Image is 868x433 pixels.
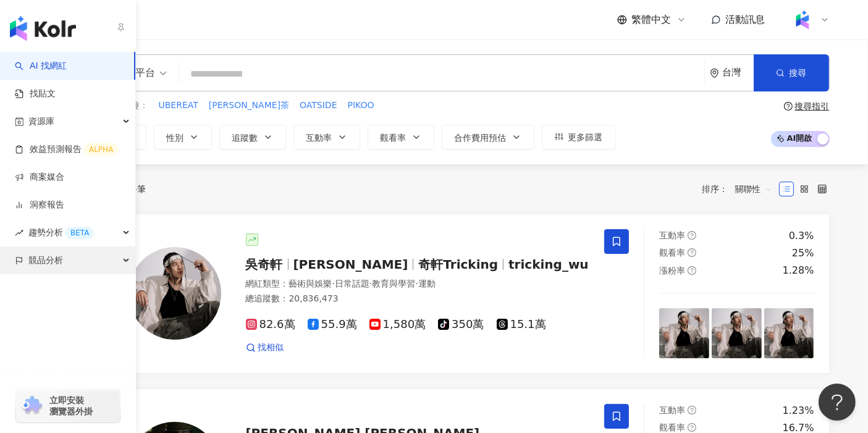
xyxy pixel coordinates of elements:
[415,279,418,288] span: ·
[15,88,56,100] a: 找貼文
[15,60,67,72] a: searchAI 找網紅
[88,214,830,374] a: KOL Avatar吳奇軒[PERSON_NAME]奇軒Trickingtricking_wu網紅類型：藝術與娛樂·日常話題·教育與學習·運動總追蹤數：20,836,47382.6萬55.9萬1...
[497,318,546,331] span: 15.1萬
[306,133,332,143] span: 互動率
[49,395,93,417] span: 立即安裝 瀏覽器外掛
[784,102,793,111] span: question-circle
[688,266,696,275] span: question-circle
[442,125,534,149] button: 合作費用預估
[335,279,369,288] span: 日常話題
[293,125,360,149] button: 互動率
[688,231,696,240] span: question-circle
[129,247,221,340] img: KOL Avatar
[232,133,258,143] span: 追蹤數
[508,257,589,272] span: tricking_wu
[659,405,685,415] span: 互動率
[542,125,616,149] button: 更多篩選
[299,99,337,112] button: OATSIDE
[783,264,814,277] div: 1.28%
[789,229,814,243] div: 0.3%
[246,318,295,331] span: 82.6萬
[246,293,590,305] div: 總追蹤數 ： 20,836,473
[15,171,64,183] a: 商案媒合
[246,278,590,290] div: 網紅類型 ：
[726,14,765,25] span: 活動訊息
[659,308,709,358] img: post-image
[368,125,434,149] button: 觀看率
[568,132,603,142] span: 更多篩選
[348,99,374,112] span: PIKOO
[293,257,408,272] span: [PERSON_NAME]
[219,125,286,149] button: 追蹤數
[28,219,94,246] span: 趨勢分析
[372,279,415,288] span: 教育與學習
[65,227,94,239] div: BETA
[167,133,184,143] span: 性別
[659,248,685,258] span: 觀看率
[632,13,672,27] span: 繁體中文
[369,318,426,331] span: 1,580萬
[15,199,64,211] a: 洞察報告
[688,248,696,257] span: question-circle
[438,318,484,331] span: 350萬
[790,68,807,78] span: 搜尋
[246,342,284,354] a: 找相似
[209,99,289,112] span: [PERSON_NAME]茶
[347,99,375,112] button: PIKOO
[159,99,198,112] span: UBEREAT
[702,179,779,199] div: 排序：
[10,16,76,41] img: logo
[258,342,284,354] span: 找相似
[792,246,814,260] div: 25%
[783,404,814,418] div: 1.23%
[688,423,696,432] span: question-circle
[381,133,407,143] span: 觀看率
[308,318,357,331] span: 55.9萬
[15,229,23,237] span: rise
[154,125,212,149] button: 性別
[819,384,856,421] iframe: Help Scout Beacon - Open
[659,422,685,432] span: 觀看率
[712,308,762,358] img: post-image
[659,230,685,240] span: 互動率
[418,279,436,288] span: 運動
[735,179,772,199] span: 關聯性
[455,133,507,143] span: 合作費用預估
[28,107,54,135] span: 資源庫
[659,266,685,275] span: 漲粉率
[289,279,332,288] span: 藝術與娛樂
[16,389,120,422] a: chrome extension立即安裝 瀏覽器外掛
[764,308,814,358] img: post-image
[15,143,118,156] a: 效益預測報告ALPHA
[791,8,814,32] img: Kolr%20app%20icon%20%281%29.png
[754,54,829,91] button: 搜尋
[418,257,498,272] span: 奇軒Tricking
[28,246,63,274] span: 競品分析
[20,396,44,416] img: chrome extension
[332,279,335,288] span: ·
[369,279,372,288] span: ·
[246,257,283,272] span: 吳奇軒
[688,406,696,414] span: question-circle
[723,67,754,78] div: 台灣
[300,99,337,112] span: OATSIDE
[795,101,830,111] div: 搜尋指引
[710,69,719,78] span: environment
[208,99,290,112] button: [PERSON_NAME]茶
[158,99,199,112] button: UBEREAT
